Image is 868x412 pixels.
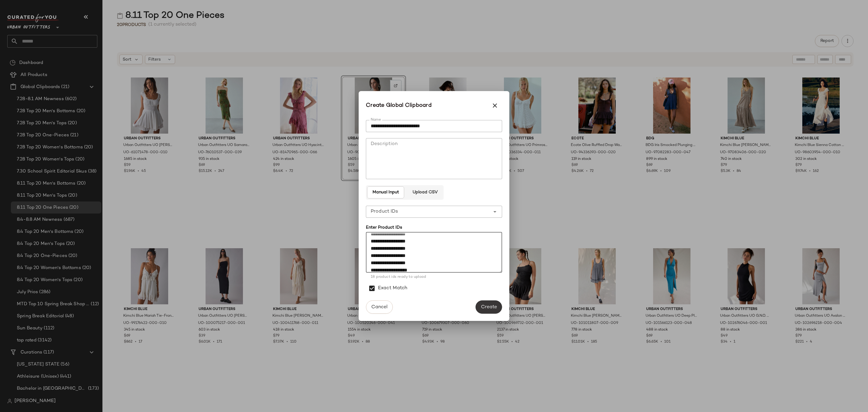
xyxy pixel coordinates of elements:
button: Manual Input [367,186,404,198]
span: Product IDs [371,208,398,215]
button: Upload CSV [407,186,442,198]
span: Cancel [371,304,388,310]
div: 18 product ids ready to upload [371,274,497,280]
span: Upload CSV [412,190,437,195]
button: Create [476,300,502,314]
span: Manual Input [372,190,399,195]
span: Create [481,304,497,310]
button: Cancel [366,300,393,314]
label: Exact Match [378,280,407,297]
div: Enter Product IDs [366,224,502,231]
span: Create Global Clipboard [366,101,432,110]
